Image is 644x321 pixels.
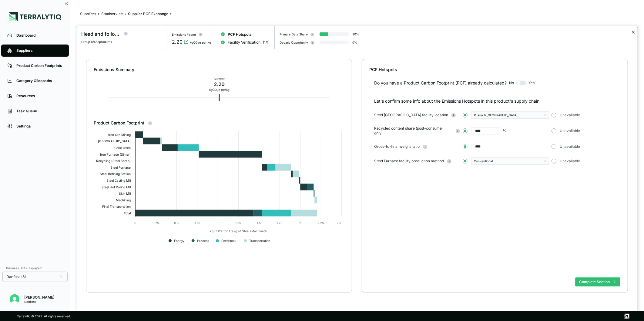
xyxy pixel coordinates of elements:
[172,33,196,36] div: Emissions Factor
[134,221,136,225] text: 0
[94,120,345,126] div: Product Carbon Footprint
[235,221,241,225] text: 1.25
[374,98,620,104] p: Let's confirm some info about the Emissions Hotspots in this product's supply chain.
[528,81,535,85] span: Yes
[153,221,159,225] text: 0.25
[174,221,179,225] text: 0.5
[277,221,282,225] text: 1.75
[337,221,341,225] text: 2.5
[369,67,620,73] div: PCF Hotspots
[210,230,267,233] text: kg CO2e for 1.0 kg of Steel (Machined)
[209,81,229,88] div: 2.20
[280,32,308,36] div: Primary Data Share
[217,89,218,92] sub: 2
[352,32,359,36] div: 30 %
[503,128,506,133] div: %
[119,192,131,195] text: Skin Mill
[352,41,357,44] div: 0 %
[197,239,209,243] text: Process
[102,185,131,189] text: Steel Hot Rolling Mill
[471,157,549,165] button: Conventional
[374,113,448,117] span: Steel [GEOGRAPHIC_DATA] facility location
[263,40,270,45] span: ( 1 / 1 )
[198,42,199,45] sub: 2
[374,80,507,86] div: Do you have a Product Carbon Footprint (PCF) already calculated?
[228,40,260,45] span: Facility Verification
[560,128,580,133] span: Unavailable
[228,32,252,37] span: PCF Hotspots
[94,67,345,73] div: Emissions Summary
[209,77,229,81] div: Current
[96,159,131,163] text: Recycling (Steel Scrap)
[317,221,324,225] text: 2.25
[474,159,542,163] div: Conventional
[374,159,444,164] span: Steel Furnace facility production method
[100,172,131,176] text: Steel Refining Station
[102,205,131,209] text: Final Transportation
[280,41,308,44] div: Decarb Opportunity
[299,221,301,225] text: 2
[98,139,131,143] text: [GEOGRAPHIC_DATA]
[474,113,542,117] div: Russia & [GEOGRAPHIC_DATA]
[257,221,261,225] text: 1.5
[114,146,131,150] text: Coke Oven
[100,153,131,156] text: Iron Furnace (Sinter)
[560,113,580,117] span: Unavailable
[631,28,635,36] button: Close
[184,39,189,44] svg: View audit trail
[172,38,183,45] div: 2.20
[81,30,120,38] div: Head and follower
[81,40,112,44] span: Group of 453 products
[124,211,131,215] text: Total
[116,198,131,202] text: Machining
[194,221,200,225] text: 0.75
[374,144,420,149] span: Gross-to-final weight ratio
[106,179,131,183] text: Steel Casting Mill
[560,144,580,149] span: Unavailable
[509,81,514,85] span: No
[110,166,131,169] text: Steel Furnace
[209,88,229,91] div: kg CO e per kg
[471,111,549,119] button: Russia & [GEOGRAPHIC_DATA]
[249,239,270,243] text: Transportation
[560,159,580,164] span: Unavailable
[190,41,211,44] div: kgCO e per kg
[108,133,131,137] text: Iron Ore Mining
[374,126,452,136] span: Recycled content share (post-consumer only)
[217,221,218,225] text: 1
[221,239,236,243] text: Feedstock
[174,239,184,243] text: Energy
[575,277,620,286] button: Complete Section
